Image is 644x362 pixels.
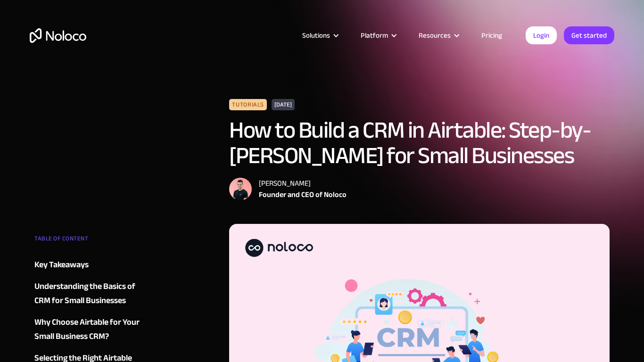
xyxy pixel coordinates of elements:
div: Solutions [302,29,330,41]
div: [PERSON_NAME] [259,178,347,189]
a: home [30,28,86,43]
a: Get started [564,26,614,44]
div: Platform [349,29,407,41]
div: TABLE OF CONTENT [34,231,149,250]
div: Platform [361,29,388,41]
div: Founder and CEO of Noloco [259,189,347,200]
a: Understanding the Basics of CRM for Small Businesses [34,280,149,308]
div: [DATE] [272,99,295,110]
a: Pricing [470,29,514,41]
div: Tutorials [229,99,267,110]
a: Why Choose Airtable for Your Small Business CRM? [34,315,149,344]
div: Resources [407,29,470,41]
a: Login [526,26,557,44]
div: Solutions [290,29,349,41]
h1: How to Build a CRM in Airtable: Step-by-[PERSON_NAME] for Small Businesses [229,117,610,168]
div: Resources [419,29,451,41]
div: Key Takeaways [34,258,89,272]
a: Key Takeaways [34,258,149,272]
